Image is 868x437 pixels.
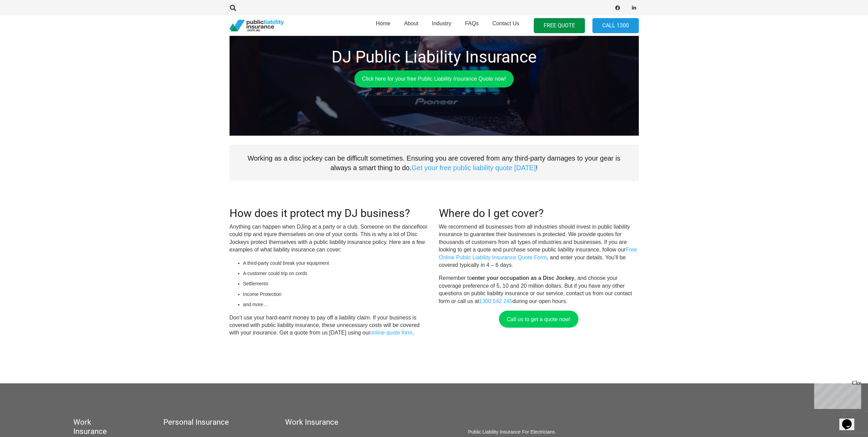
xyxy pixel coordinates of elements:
[432,21,451,26] span: Industry
[3,3,47,50] div: Chat live with an agent now!Close
[499,311,578,328] a: Call us to get a quote now!
[439,274,639,305] p: Remember to , and choose your coverage preference of 5, 10 and 20 million dollars. But if you hav...
[468,418,673,427] h5: Work Insurance
[243,259,429,267] li: A third-party could break your equipment
[243,270,429,277] li: A customer could trip on cords
[370,330,413,336] a: online quote form
[439,223,639,269] p: We recommend all businesses from all industries should invest in public liability insurance to gu...
[404,21,418,26] span: About
[472,275,574,281] strong: enter your occupation as a Disc Jockey
[811,380,861,409] iframe: chat widget
[613,3,622,13] a: Facebook
[439,207,639,220] h2: Where do I get cover?
[412,164,536,172] a: Get your free public liability quote [DATE]
[839,410,861,430] iframe: chat widget
[485,13,526,38] a: Contact Us
[629,3,639,13] a: LinkedIn
[243,301,429,308] li: and more…
[458,13,485,38] a: FAQs
[376,21,391,26] span: Home
[592,18,639,33] a: Call 1300
[492,21,519,26] span: Contact Us
[425,13,458,38] a: Industry
[465,21,479,26] span: FAQs
[354,70,514,87] a: Click here for your free Public Liability Insurance Quote now!
[285,418,429,427] h5: Work Insurance
[243,280,429,287] li: Settlements
[534,18,585,33] a: FREE QUOTE
[230,20,284,32] a: pli_logotransparent
[468,429,555,435] a: Public Liability Insurance For Electricians
[243,290,429,298] li: Income Protection
[397,13,425,38] a: About
[479,298,513,304] a: 1300 542 245
[226,5,240,11] a: Search
[163,418,246,427] h5: Personal Insurance
[369,13,397,38] a: Home
[230,207,429,220] h2: How does it protect my DJ business?
[73,418,124,436] h5: Work Insurance
[234,47,634,67] h1: DJ Public Liability Insurance
[230,145,639,181] p: Working as a disc jockey can be difficult sometimes. Ensuring you are covered from any third-part...
[230,223,429,254] p: Anything can happen when DJing at a party or a club. Someone on the dancefloor could trip and inj...
[439,247,637,260] a: Free Online Public Liability Insurance Quote Form
[230,314,429,337] p: Don’t use your hard-earnt money to pay off a liability claim. If your business is covered with pu...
